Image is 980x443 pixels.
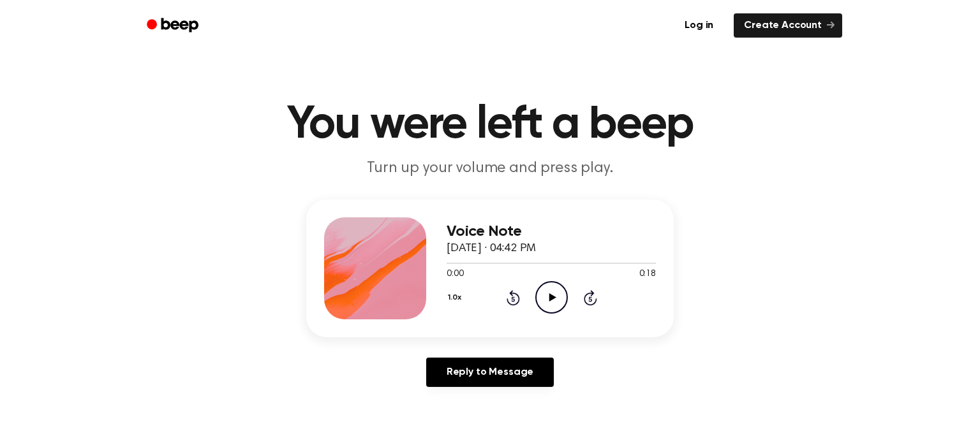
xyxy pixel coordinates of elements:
span: [DATE] · 04:42 PM [447,243,536,254]
a: Reply to Message [426,358,554,387]
h3: Voice Note [447,223,656,240]
h1: You were left a beep [163,102,817,148]
a: Log in [672,11,726,40]
span: 0:00 [447,268,463,281]
button: 1.0x [447,287,466,309]
a: Beep [138,13,210,38]
a: Create Account [734,13,842,38]
p: Turn up your volume and press play. [245,158,735,179]
span: 0:18 [639,268,656,281]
